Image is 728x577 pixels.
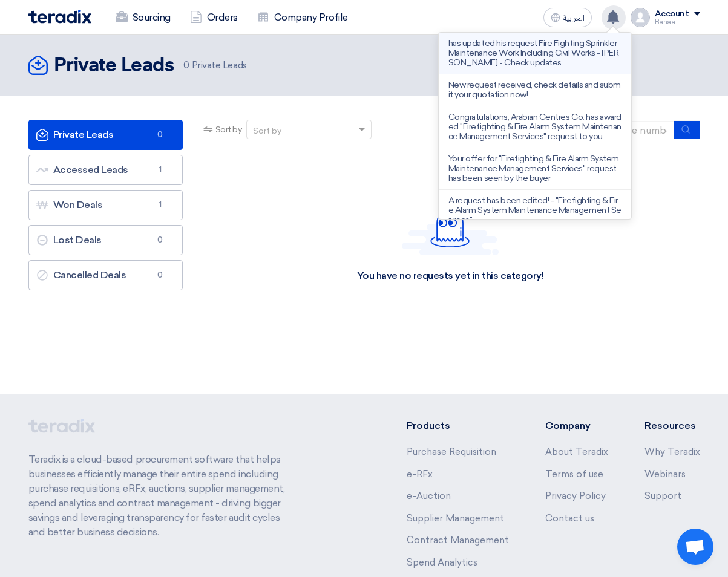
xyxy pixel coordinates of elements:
img: Teradix logo [28,10,91,24]
a: Contact us [545,513,594,524]
li: Company [545,419,608,433]
a: Won Deals1 [28,190,183,220]
a: Private Leads0 [28,120,183,150]
span: 1 [153,164,168,176]
a: Supplier Management [407,513,504,524]
div: Account [655,9,689,19]
span: Private Leads [183,59,246,73]
li: Products [407,419,509,433]
span: 0 [153,129,168,141]
p: has updated his request Fire Fighting Sprinkler Maintenance Work Including Civil Works - [PERSON_... [448,39,621,68]
span: 0 [153,269,168,281]
span: 0 [153,234,168,246]
a: e-Auction [407,491,451,501]
span: 0 [183,60,189,71]
span: Sort by [215,123,242,136]
a: About Teradix [545,446,608,457]
button: العربية [543,8,592,27]
p: A request has been edited! - "Firefighting & Fire Alarm System Maintenance Management Services". [448,196,621,225]
a: Company Profile [248,4,358,31]
a: Accessed Leads1 [28,155,183,185]
img: Hello [402,197,499,255]
a: Contract Management [407,535,509,546]
img: profile_test.png [631,8,650,27]
span: العربية [563,14,585,22]
p: Teradix is a cloud-based procurement software that helps businesses efficiently manage their enti... [28,452,297,540]
span: 1 [153,199,168,211]
a: Orders [180,4,248,31]
a: Lost Deals0 [28,225,183,255]
a: Terms of use [545,469,603,480]
a: Spend Analytics [407,557,477,568]
a: Open chat [677,529,713,565]
a: Privacy Policy [545,491,606,501]
a: e-RFx [407,469,433,480]
li: Resources [644,419,700,433]
a: Why Teradix [644,446,700,457]
a: Sourcing [106,4,180,31]
p: Your offer for "Firefighting & Fire Alarm System Maintenance Management Services" request has bee... [448,154,621,183]
p: New request received, check details and submit your quotation now! [448,80,621,100]
a: Support [644,491,681,501]
a: Webinars [644,469,686,480]
div: Sort by [253,125,281,137]
p: Congratulations, Arabian Centres Co. has awarded "Firefighting & Fire Alarm System Maintenance Ma... [448,112,621,142]
div: Bahaa [655,19,700,25]
a: Cancelled Deals0 [28,260,183,290]
div: You have no requests yet in this category! [357,270,544,282]
h2: Private Leads [54,54,174,78]
a: Purchase Requisition [407,446,496,457]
